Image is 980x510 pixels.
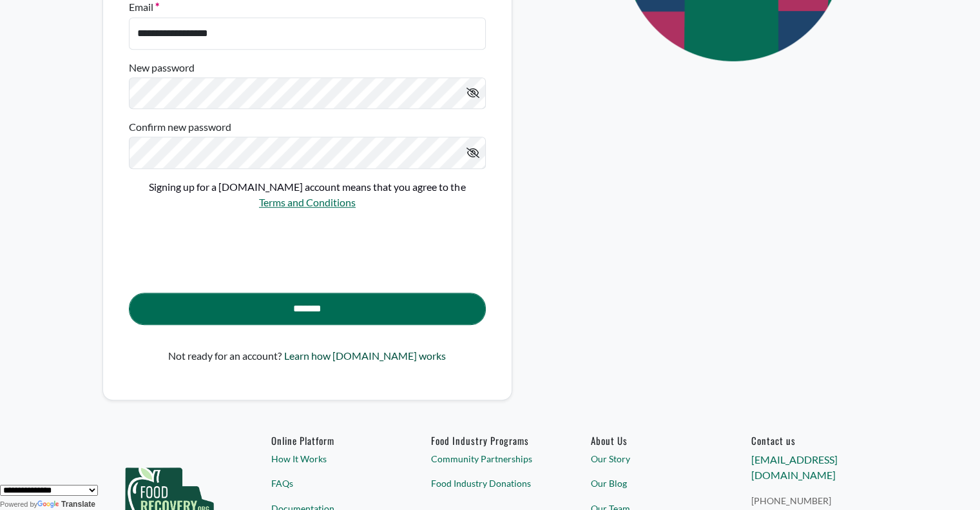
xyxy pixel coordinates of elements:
label: Confirm new password [129,119,231,135]
iframe: reCAPTCHA [129,222,325,272]
a: Food Industry Donations [431,476,549,490]
a: About Us [591,435,709,446]
h6: Contact us [751,435,869,446]
p: Not ready for an account? [168,348,282,364]
label: New password [129,60,195,75]
a: Terms and Conditions [259,196,356,208]
a: How It Works [271,452,389,466]
a: Our Story [591,452,709,466]
a: Our Blog [591,476,709,490]
a: Community Partnerships [431,452,549,466]
a: Translate [37,500,95,509]
a: FAQs [271,476,389,490]
h6: Online Platform [271,435,389,446]
img: Google Translate [37,500,61,509]
a: Learn how [DOMAIN_NAME] works [284,348,446,374]
h6: Food Industry Programs [431,435,549,446]
p: Signing up for a [DOMAIN_NAME] account means that you agree to the [129,179,486,195]
a: [EMAIL_ADDRESS][DOMAIN_NAME] [751,453,837,481]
